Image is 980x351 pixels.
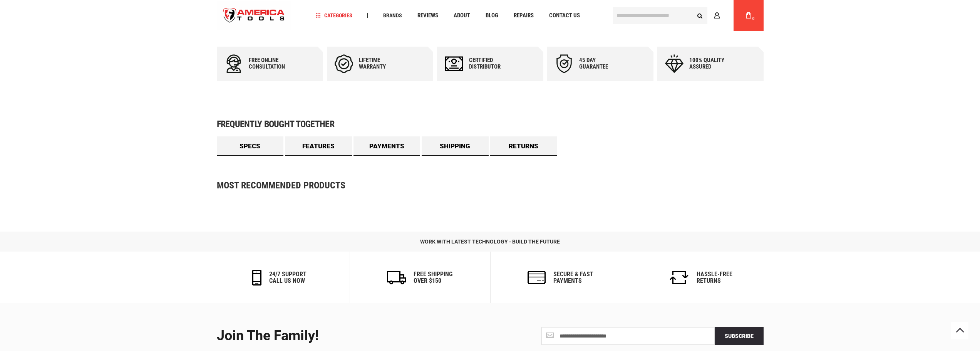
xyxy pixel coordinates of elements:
button: Search [693,8,707,23]
a: Repairs [510,10,537,21]
span: Repairs [514,13,534,18]
a: Reviews [414,10,442,21]
span: Brands [383,13,402,18]
span: Categories [315,13,352,18]
a: About [450,10,474,21]
h6: Free Shipping Over $150 [414,271,452,284]
span: Blog [486,13,498,18]
a: Returns [490,136,557,156]
h6: secure & fast payments [553,271,593,284]
span: Subscribe [725,333,754,339]
a: Specs [217,136,284,156]
div: 45 day Guarantee [579,57,625,70]
h6: Hassle-Free Returns [697,271,732,284]
strong: Most Recommended Products [217,181,737,190]
a: Features [285,136,352,156]
a: Brands [380,10,405,21]
a: Blog [482,10,502,21]
div: Lifetime warranty [359,57,405,70]
img: America Tools [217,1,291,30]
a: Shipping [422,136,489,156]
span: 0 [752,17,755,21]
h1: Frequently bought together [217,119,764,129]
div: Free online consultation [249,57,295,70]
span: About [454,13,470,18]
a: Payments [353,136,420,156]
div: Certified Distributor [469,57,515,70]
a: Categories [312,10,356,21]
span: Reviews [417,13,438,18]
span: Contact Us [549,13,580,18]
a: Contact Us [546,10,583,21]
h6: 24/7 support call us now [269,271,307,284]
a: store logo [217,1,291,30]
button: Subscribe [715,327,764,345]
div: Join the Family! [217,328,484,344]
div: 100% quality assured [689,57,735,70]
